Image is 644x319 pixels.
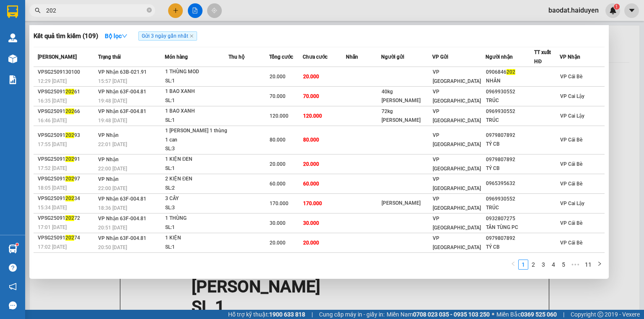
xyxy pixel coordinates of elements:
span: 22:01 [DATE] [98,141,127,147]
div: VP Cái Bè [7,7,66,17]
div: 0906846 [486,68,534,77]
a: 1 [519,260,528,269]
span: VP Cái Bè [560,137,582,143]
span: VP Cái Bè [560,161,582,167]
span: 20.000 [303,161,319,167]
span: 202 [65,132,74,138]
div: HOÀN [7,17,66,27]
a: 4 [549,260,558,269]
span: 202 [65,89,74,95]
li: Next 5 Pages [569,260,582,270]
span: VP [GEOGRAPHIC_DATA] [433,196,481,211]
span: 202 [65,196,74,201]
div: TÝ CB [486,164,534,173]
span: 60.000 [270,181,286,187]
div: SL: 2 [165,184,228,193]
div: 1 THÙNG [165,214,228,223]
div: VPSG25091 91 [38,155,96,164]
span: VP Gửi [432,54,448,60]
span: 20.000 [270,161,286,167]
div: VPSG25091 81 [38,253,96,262]
span: message [9,301,17,309]
span: VP Cái Bè [560,181,582,187]
div: THÀNH [72,27,157,37]
div: SL: 1 [165,77,228,86]
div: 1 BAO XANH [165,107,228,116]
div: 0378977345 [7,27,66,39]
div: SL: 3 [165,203,228,213]
span: VP [GEOGRAPHIC_DATA] [433,235,481,250]
div: TRÚC [486,116,534,125]
sup: 1 [16,243,18,246]
input: Tìm tên, số ĐT hoặc mã đơn [46,6,145,15]
a: 2 [529,260,538,269]
span: 16:35 [DATE] [38,98,67,104]
span: Nhận: [72,8,92,17]
li: 4 [548,260,558,270]
div: VPSG25091 61 [38,87,96,96]
li: Previous Page [508,260,518,270]
div: 3 CÂY [165,194,228,203]
span: 15:57 [DATE] [98,78,127,84]
span: VP Nhận [98,132,119,138]
span: VP Cái Bè [560,74,582,80]
div: SL: 3 [165,144,228,154]
span: 17:52 [DATE] [38,165,67,171]
span: 20:51 [DATE] [98,225,127,231]
div: SL: 1 [165,164,228,173]
span: right [597,261,602,266]
div: [PERSON_NAME] [382,199,432,208]
li: Next Page [595,260,605,270]
span: VP [GEOGRAPHIC_DATA] [433,157,481,172]
span: VP Nhận [98,176,119,182]
div: VPSG25091 66 [38,107,96,116]
span: 30.000 [303,220,319,226]
span: 70.000 [270,93,286,99]
li: 2 [528,260,538,270]
span: 120.000 [270,113,288,119]
div: 0969930552 [486,195,534,203]
div: VPSG25091 72 [38,214,96,223]
span: 18:36 [DATE] [98,205,127,211]
div: NHÂN [486,77,534,85]
span: ••• [569,260,582,270]
span: 70.000 [303,93,319,99]
div: VPSG25091 74 [38,234,96,242]
span: Tổng cước [269,54,293,60]
div: 1 BAO XANH [165,87,228,96]
div: 0965395632 [486,179,534,188]
li: 3 [538,260,548,270]
div: VPSG25091 97 [38,175,96,183]
strong: Bộ lọc [105,33,127,39]
div: 0979807892 [486,155,534,164]
img: warehouse-icon [8,33,17,42]
span: notification [9,283,17,291]
span: 19:48 [DATE] [98,118,127,123]
span: 20.000 [270,240,286,246]
span: Món hàng [165,54,188,60]
img: warehouse-icon [8,54,17,63]
div: 1 THÙNG MOD [165,67,228,77]
span: VP [GEOGRAPHIC_DATA] [433,176,481,191]
span: TT xuất HĐ [534,49,551,64]
a: 5 [559,260,568,269]
span: VP [GEOGRAPHIC_DATA] [433,89,481,104]
span: Nhãn [346,54,358,60]
span: 22:00 [DATE] [98,185,127,191]
span: 20.000 [303,74,319,80]
span: VP Nhận 63F-004.81 [98,89,146,95]
span: 20:50 [DATE] [98,244,127,250]
span: Gửi: [7,8,20,17]
span: 120.000 [303,113,322,119]
span: VP Nhận 63F-004.81 [98,196,146,202]
a: 11 [582,260,594,269]
span: Người gửi [381,54,404,60]
span: 20.000 [303,240,319,246]
span: 202 [506,69,515,75]
div: 72kg [PERSON_NAME] [382,107,432,125]
span: 202 [65,108,74,114]
span: Chưa cước [303,54,327,60]
span: 30.000 [270,220,286,226]
div: 40kg [PERSON_NAME] [382,87,432,105]
span: left [511,261,516,266]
